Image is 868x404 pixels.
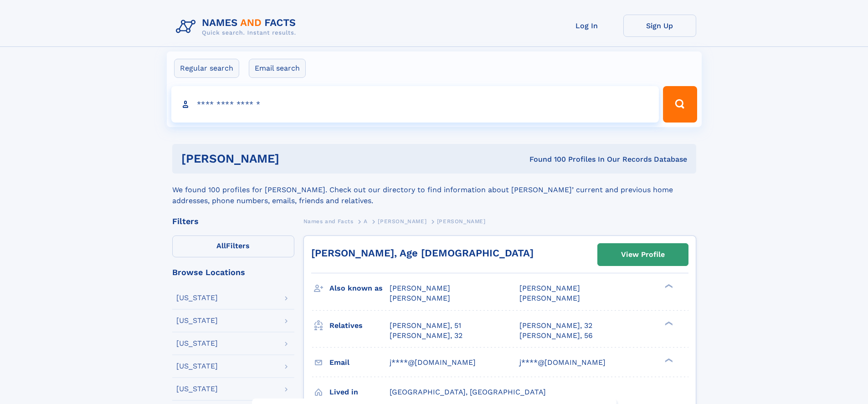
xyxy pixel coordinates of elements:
[172,235,294,257] label: Filters
[311,247,534,259] a: [PERSON_NAME], Age [DEMOGRAPHIC_DATA]
[303,215,354,227] a: Names and Facts
[176,294,218,302] div: [US_STATE]
[176,340,218,347] div: [US_STATE]
[172,174,696,206] div: We found 100 profiles for [PERSON_NAME]. Check out our directory to find information about [PERSO...
[171,86,659,123] input: search input
[172,217,294,225] div: Filters
[663,320,673,326] div: ❯
[437,218,486,225] span: [PERSON_NAME]
[519,294,580,302] span: [PERSON_NAME]
[519,331,593,341] a: [PERSON_NAME], 56
[519,321,592,331] a: [PERSON_NAME], 32
[663,86,697,123] button: Search Button
[329,384,390,400] h3: Lived in
[598,244,688,266] a: View Profile
[216,241,226,250] span: All
[663,357,673,363] div: ❯
[404,154,687,164] div: Found 100 Profiles In Our Records Database
[364,218,368,225] span: A
[174,59,239,78] label: Regular search
[176,317,218,324] div: [US_STATE]
[390,321,461,331] a: [PERSON_NAME], 51
[249,59,306,78] label: Email search
[621,244,665,265] div: View Profile
[364,215,368,227] a: A
[172,15,303,39] img: Logo Names and Facts
[181,153,405,164] h1: [PERSON_NAME]
[176,363,218,370] div: [US_STATE]
[329,281,390,296] h3: Also known as
[623,15,696,37] a: Sign Up
[329,355,390,370] h3: Email
[519,284,580,292] span: [PERSON_NAME]
[176,385,218,393] div: [US_STATE]
[390,331,462,341] a: [PERSON_NAME], 32
[390,294,450,302] span: [PERSON_NAME]
[329,318,390,333] h3: Relatives
[390,284,450,292] span: [PERSON_NAME]
[390,388,546,396] span: [GEOGRAPHIC_DATA], [GEOGRAPHIC_DATA]
[550,15,623,37] a: Log In
[172,268,294,276] div: Browse Locations
[663,283,673,289] div: ❯
[378,215,426,227] a: [PERSON_NAME]
[378,218,426,225] span: [PERSON_NAME]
